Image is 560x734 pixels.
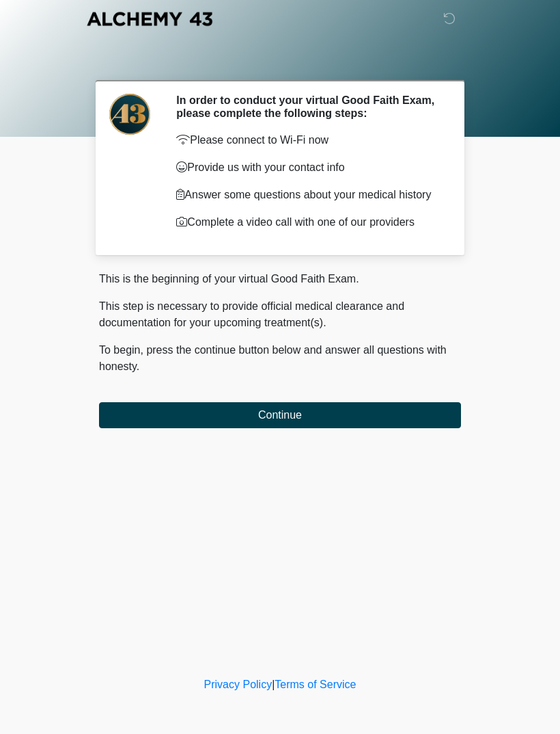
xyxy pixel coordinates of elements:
[204,679,272,690] a: Privacy Policy
[272,679,275,690] a: |
[109,94,150,135] img: Agent Avatar
[99,271,461,287] p: This is the beginning of your virtual Good Faith Exam.
[85,10,214,27] img: Alchemy 43 Logo
[99,298,461,331] p: This step is necessary to provide official medical clearance and documentation for your upcoming ...
[176,187,440,203] p: Answer some questions about your medical history
[176,132,440,148] p: Please connect to Wi-Fi now
[99,342,461,375] p: To begin, press the continue button below and answer all questions with honesty.
[89,49,471,75] h1: ‎ ‎ ‎ ‎
[99,402,461,428] button: Continue
[176,214,440,231] p: Complete a video call with one of our providers
[176,159,440,176] p: Provide us with your contact info
[176,94,440,120] h2: In order to conduct your virtual Good Faith Exam, please complete the following steps:
[275,679,356,690] a: Terms of Service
